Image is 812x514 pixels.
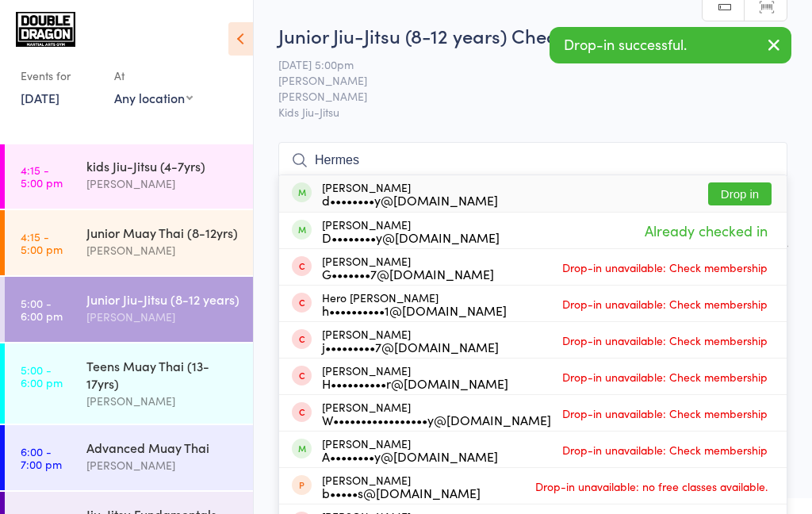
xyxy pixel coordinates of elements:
time: 4:15 - 5:00 pm [21,163,63,189]
span: Drop-in unavailable: Check membership [558,438,772,462]
time: 4:15 - 5:00 pm [21,230,63,255]
div: At [114,63,193,89]
div: Hero [PERSON_NAME] [322,291,507,316]
div: Events for [21,63,98,89]
a: 6:00 -7:00 pmAdvanced Muay Thai[PERSON_NAME] [5,425,253,490]
div: D••••••••y@[DOMAIN_NAME] [322,231,500,244]
div: [PERSON_NAME] [322,328,499,353]
span: [DATE] 5:00pm [278,56,763,72]
time: 5:00 - 6:00 pm [21,363,63,389]
div: [PERSON_NAME] [86,175,239,193]
div: [PERSON_NAME] [322,255,494,280]
a: 4:15 -5:00 pmkids Jiu-Jitsu (4-7yrs)[PERSON_NAME] [5,144,253,209]
div: [PERSON_NAME] [322,474,481,499]
div: [PERSON_NAME] [322,437,498,462]
button: Drop in [708,182,772,205]
div: b•••••s@[DOMAIN_NAME] [322,486,481,499]
div: W•••••••••••••••••y@[DOMAIN_NAME] [322,413,551,426]
div: [PERSON_NAME] [322,181,498,206]
span: Kids Jiu-Jitsu [278,104,787,120]
div: G•••••••7@[DOMAIN_NAME] [322,267,494,280]
div: Teens Muay Thai (13-17yrs) [86,357,239,392]
div: [PERSON_NAME] [86,308,239,326]
div: [PERSON_NAME] [322,401,551,426]
div: j•••••••••7@[DOMAIN_NAME] [322,340,499,353]
div: h••••••••••1@[DOMAIN_NAME] [322,304,507,316]
span: Drop-in unavailable: Check membership [558,365,772,389]
div: [PERSON_NAME] [86,392,239,410]
div: kids Jiu-Jitsu (4-7yrs) [86,157,239,175]
div: Advanced Muay Thai [86,439,239,456]
span: Drop-in unavailable: Check membership [558,328,772,352]
a: 5:00 -6:00 pmTeens Muay Thai (13-17yrs)[PERSON_NAME] [5,343,253,424]
img: Double Dragon Gym [16,12,75,47]
div: H••••••••••r@[DOMAIN_NAME] [322,377,508,389]
div: Junior Muay Thai (8-12yrs) [86,224,239,241]
h2: Junior Jiu-Jitsu (8-12 years) Check-in [278,22,787,48]
div: [PERSON_NAME] [86,241,239,259]
div: Drop-in successful. [550,27,791,63]
span: Drop-in unavailable: Check membership [558,401,772,425]
span: Drop-in unavailable: Check membership [558,255,772,279]
input: Search [278,142,787,178]
div: Any location [114,89,193,106]
time: 5:00 - 6:00 pm [21,297,63,322]
div: Junior Jiu-Jitsu (8-12 years) [86,290,239,308]
span: Drop-in unavailable: no free classes available. [531,474,772,498]
div: [PERSON_NAME] [322,218,500,244]
div: d••••••••y@[DOMAIN_NAME] [322,194,498,206]
div: [PERSON_NAME] [86,456,239,474]
span: Already checked in [641,217,772,244]
time: 6:00 - 7:00 pm [21,445,62,470]
div: [PERSON_NAME] [322,364,508,389]
a: [DATE] [21,89,59,106]
div: A••••••••y@[DOMAIN_NAME] [322,450,498,462]
span: [PERSON_NAME] [278,72,763,88]
span: [PERSON_NAME] [278,88,763,104]
a: 5:00 -6:00 pmJunior Jiu-Jitsu (8-12 years)[PERSON_NAME] [5,277,253,342]
span: Drop-in unavailable: Check membership [558,292,772,316]
a: 4:15 -5:00 pmJunior Muay Thai (8-12yrs)[PERSON_NAME] [5,210,253,275]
